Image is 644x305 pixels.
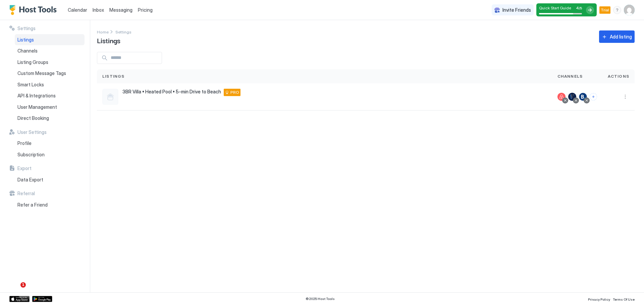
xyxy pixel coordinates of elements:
span: PRO [230,89,239,95]
a: Listings [15,34,85,46]
span: User Settings [17,129,47,135]
a: API & Integrations [15,90,85,101]
a: Direct Booking [15,112,85,124]
span: / 5 [579,6,582,10]
button: Connect channels [590,93,597,100]
span: Home [97,29,109,34]
div: Add listing [610,33,632,40]
span: 1 [20,282,26,288]
span: Pricing [138,7,153,13]
div: Breadcrumb [115,28,131,35]
span: Trial [601,7,609,13]
span: Subscription [17,152,45,158]
div: Breadcrumb [97,28,109,35]
span: Data Export [17,177,43,183]
a: Refer a Friend [15,199,85,211]
span: Listings [102,73,125,79]
span: Referral [17,190,35,197]
div: menu [621,93,629,101]
span: Inbox [93,7,104,13]
a: Google Play Store [32,296,52,302]
span: API & Integrations [17,93,56,99]
span: Listings [97,35,120,45]
span: Actions [608,73,629,79]
span: 3BR Villa • Heated Pool • 5-min Drive to Beach [122,89,221,95]
span: 4 [576,5,579,10]
a: Terms Of Use [613,295,635,302]
div: User profile [624,5,635,15]
span: Listing Groups [17,59,48,65]
a: Subscription [15,149,85,160]
a: Messaging [109,6,132,13]
a: Smart Locks [15,79,85,90]
iframe: Intercom live chat [7,282,23,298]
a: Host Tools Logo [9,5,60,15]
a: App Store [9,296,30,302]
a: Privacy Policy [588,295,610,302]
button: More options [621,93,629,101]
span: Profile [17,140,32,146]
span: Refer a Friend [17,202,48,208]
a: Settings [115,28,131,35]
span: Terms Of Use [613,297,635,301]
span: Smart Locks [17,82,44,88]
span: Settings [17,25,36,31]
span: Messaging [109,7,132,13]
a: Calendar [68,6,87,13]
div: menu [613,6,621,14]
span: Channels [17,48,38,54]
a: Inbox [93,6,104,13]
span: Quick Start Guide [539,5,571,10]
span: Direct Booking [17,115,49,121]
span: Privacy Policy [588,297,610,301]
a: Home [97,28,109,35]
span: © 2025 Host Tools [306,297,335,301]
span: Custom Message Tags [17,70,66,76]
a: Listing Groups [15,57,85,68]
span: Export [17,165,32,171]
a: Channels [15,45,85,57]
span: Calendar [68,7,87,13]
span: Listings [17,37,34,43]
button: Add listing [599,30,635,43]
span: Channels [557,73,583,79]
span: Invite Friends [502,7,531,13]
a: Custom Message Tags [15,68,85,79]
input: Input Field [108,52,162,64]
span: Settings [115,29,131,34]
span: User Management [17,104,57,110]
a: Profile [15,138,85,149]
a: Data Export [15,174,85,185]
a: User Management [15,101,85,113]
